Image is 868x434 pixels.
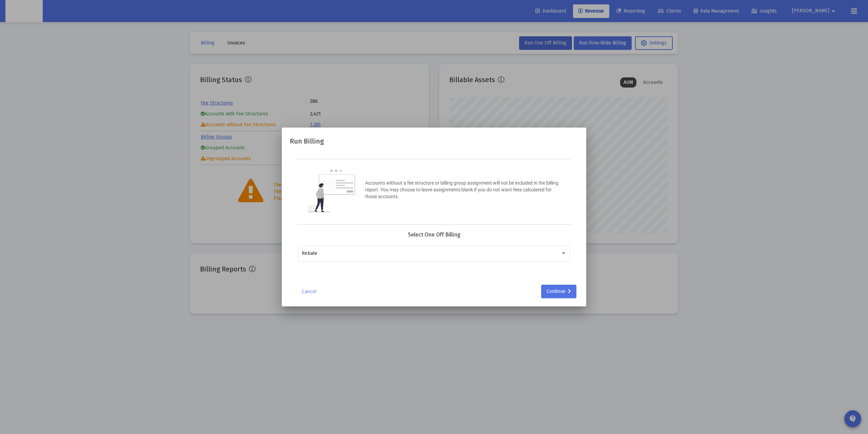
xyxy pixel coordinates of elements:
[541,285,576,298] button: Continue
[290,136,324,147] h2: Run Billing
[547,285,571,298] div: Continue
[292,288,326,295] a: Cancel
[365,180,560,200] p: Accounts without a fee structure or billing group assignment will not be included in the billing ...
[302,250,317,256] span: Rebate
[298,231,570,238] div: Select One Off Billing
[307,169,355,212] img: question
